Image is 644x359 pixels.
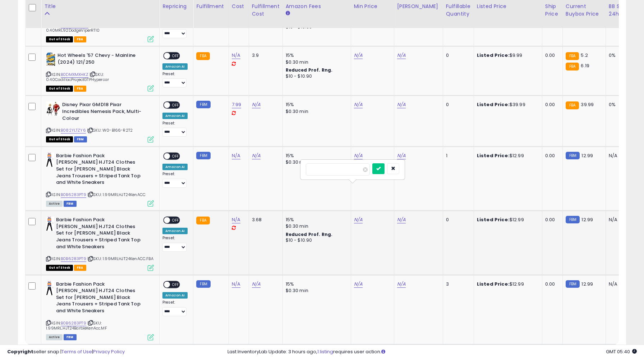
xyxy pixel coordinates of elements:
[252,101,261,108] a: N/A
[286,237,345,244] div: $10 - $10.90
[227,349,637,355] div: Last InventoryLab Update: 3 hours ago, requires user action.
[477,281,537,287] div: $12.99
[397,101,406,108] a: N/A
[477,217,537,223] div: $12.99
[162,3,190,10] div: Repricing
[397,52,406,59] a: N/A
[286,59,345,65] div: $0.30 min
[545,217,557,223] div: 0.00
[46,52,154,91] div: ASIN:
[61,348,92,355] a: Terms of Use
[397,281,406,288] a: N/A
[196,52,210,60] small: FBA
[446,153,468,159] div: 1
[232,281,240,288] a: N/A
[74,36,86,42] span: FBA
[397,3,440,10] div: [PERSON_NAME]
[46,101,154,141] div: ASIN:
[46,52,56,67] img: 41RV+qVUMmL._SL40_.jpg
[286,217,345,223] div: 15%
[545,153,557,159] div: 0.00
[354,101,363,108] a: N/A
[162,63,188,70] div: Amazon AI
[46,217,54,231] img: 31XM22JNpDL._SL40_.jpg
[609,52,632,59] div: 0%
[196,152,210,159] small: FBM
[46,281,154,340] div: ASIN:
[446,52,468,59] div: 0
[162,236,188,252] div: Preset:
[477,101,537,108] div: $39.99
[56,153,143,188] b: Barbie Fashion Pack [PERSON_NAME] HJT24 Clothes Set for [PERSON_NAME] Black Jeans Trousers + Stri...
[252,281,261,288] a: N/A
[566,280,580,288] small: FBM
[162,300,188,316] div: Preset:
[354,52,363,59] a: N/A
[581,101,594,108] span: 39.99
[609,153,632,159] div: N/A
[232,152,240,159] a: N/A
[566,52,579,60] small: FBA
[196,280,210,288] small: FBM
[581,52,588,59] span: 5.2
[609,217,632,223] div: N/A
[232,101,241,108] a: 7.99
[87,192,146,197] span: | SKU: 1.99MRLHJT24KenACC
[286,10,290,17] small: Amazon Fees.
[46,265,73,271] span: All listings that are currently out of stock and unavailable for purchase on Amazon
[74,265,86,271] span: FBA
[61,192,86,198] a: B0B6283PT9
[252,52,277,59] div: 3.9
[477,101,510,108] b: Listed Price:
[354,152,363,159] a: N/A
[162,228,188,234] div: Amazon AI
[74,86,86,92] span: FBA
[74,136,87,142] span: FBM
[162,172,188,188] div: Preset:
[581,281,593,287] span: 12.99
[232,52,240,59] a: N/A
[354,216,363,223] a: N/A
[162,72,188,88] div: Preset:
[162,292,188,299] div: Amazon AI
[286,3,348,10] div: Amazon Fees
[46,136,73,142] span: All listings that are currently out of stock and unavailable for purchase on Amazon
[46,334,63,340] span: All listings currently available for purchase on Amazon
[286,101,345,108] div: 15%
[477,281,510,287] b: Listed Price:
[7,349,125,355] div: seller snap | |
[545,281,557,287] div: 0.00
[46,86,73,92] span: All listings that are currently out of stock and unavailable for purchase on Amazon
[46,201,63,207] span: All listings currently available for purchase on Amazon
[46,101,60,116] img: 41YEBVEMBGL._SL40_.jpg
[286,108,345,115] div: $0.30 min
[545,3,560,18] div: Ship Price
[477,153,537,159] div: $12.99
[477,3,539,10] div: Listed Price
[87,256,153,262] span: | SKU: 1.99MRLHJT24KenACC.FBA
[62,101,149,123] b: Disney Pixar GMD18 Pixar Incredibles Nemesis Pack, Multi-Colour
[46,153,54,167] img: 31XM22JNpDL._SL40_.jpg
[286,223,345,230] div: $0.30 min
[170,53,181,59] span: OFF
[286,153,345,159] div: 15%
[397,216,406,223] a: N/A
[162,121,188,137] div: Preset:
[56,281,143,316] b: Barbie Fashion Pack [PERSON_NAME] HJT24 Clothes Set for [PERSON_NAME] Black Jeans Trousers + Stri...
[446,217,468,223] div: 0
[162,164,188,170] div: Amazon AI
[581,216,593,223] span: 12.99
[581,62,589,69] span: 6.19
[446,3,471,18] div: Fulfillable Quantity
[46,72,109,82] span: | SKU: 0.40CadillacProjectGTPHypercar
[170,281,181,287] span: OFF
[162,113,188,119] div: Amazon AI
[87,127,133,133] span: | SKU: W0-B166-R2T2
[286,231,333,237] b: Reduced Prof. Rng.
[545,52,557,59] div: 0.00
[252,3,280,18] div: Fulfillment Cost
[7,348,33,355] strong: Copyright
[57,52,145,67] b: Hot Wheels '57 Chevy - Mainline (2024) 121/250
[286,287,345,294] div: $0.30 min
[566,63,579,71] small: FBA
